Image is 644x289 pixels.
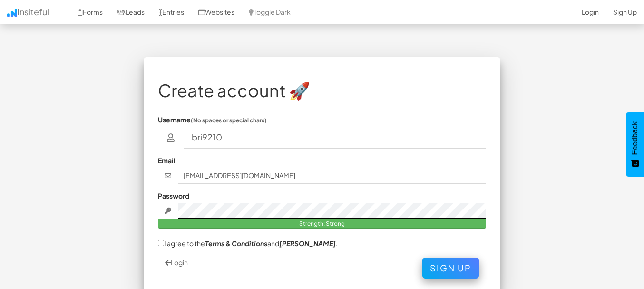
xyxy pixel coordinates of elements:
label: Password [158,191,189,200]
img: icon.png [7,9,17,17]
h1: Create account 🚀 [158,81,486,100]
a: Terms & Conditions [205,239,267,248]
label: I agree to the and . [158,238,338,248]
label: Email [158,156,176,165]
input: username [184,127,487,149]
span: Feedback [631,121,639,155]
label: Username [158,115,267,124]
button: Sign Up [422,258,479,279]
input: john@doe.com [178,168,487,184]
small: (No spaces or special chars) [191,117,267,124]
button: Feedback - Show survey [626,112,644,177]
input: I agree to theTerms & Conditionsand[PERSON_NAME]. [158,240,164,246]
a: Login [165,258,188,267]
div: Strength: Strong [158,219,486,229]
a: [PERSON_NAME] [279,239,336,248]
